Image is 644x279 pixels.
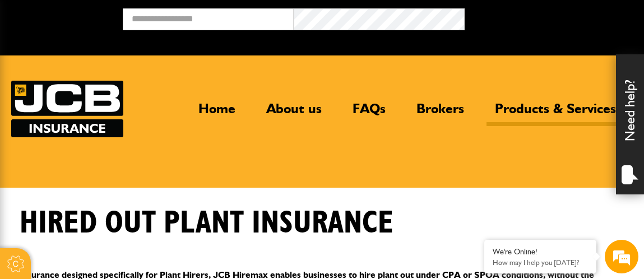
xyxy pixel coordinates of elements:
a: Products & Services [487,100,624,126]
a: Brokers [408,100,472,126]
h1: Hired out plant insurance [20,204,393,242]
a: JCB Insurance Services [11,81,123,137]
a: Home [190,100,244,126]
p: How may I help you today? [493,258,588,267]
a: FAQs [344,100,394,126]
div: Need help? [616,54,644,194]
a: About us [258,100,330,126]
div: We're Online! [493,247,588,257]
button: Broker Login [465,8,636,26]
img: JCB Insurance Services logo [11,81,123,137]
